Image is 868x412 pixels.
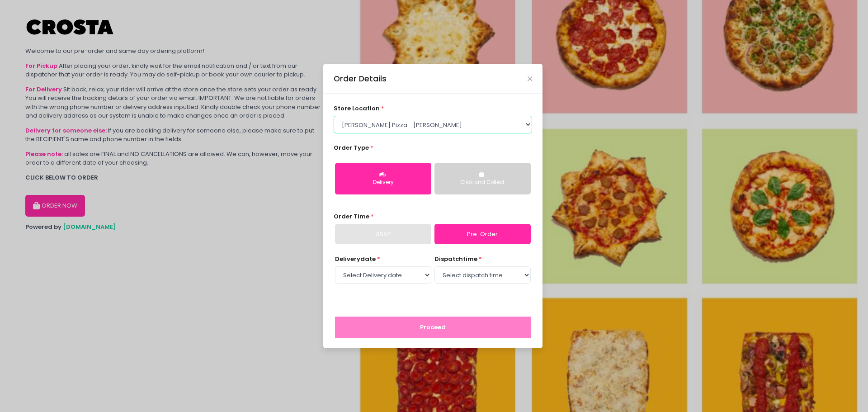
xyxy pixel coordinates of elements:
[334,73,387,85] div: Order Details
[528,76,532,81] button: Close
[434,163,531,194] button: Click and Collect
[335,163,431,194] button: Delivery
[434,224,531,245] a: Pre-Order
[341,179,425,187] div: Delivery
[434,255,477,263] span: dispatch time
[334,143,369,152] span: Order Type
[441,179,524,187] div: Click and Collect
[335,317,531,338] button: Proceed
[335,255,376,263] span: Delivery date
[334,212,369,221] span: Order Time
[334,104,380,113] span: store location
